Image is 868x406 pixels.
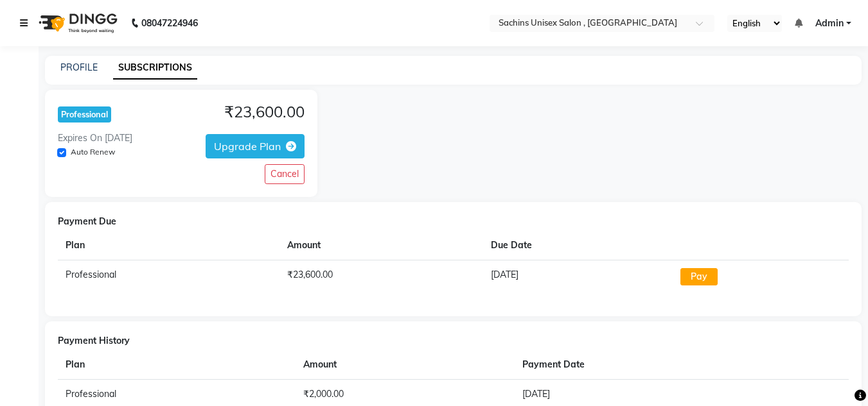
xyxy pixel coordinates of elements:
[141,5,198,41] b: 08047224946
[58,350,296,380] th: Plan
[58,215,849,228] div: Payment Due
[515,350,793,380] th: Payment Date
[815,17,844,30] span: Admin
[224,103,305,121] h4: ₹23,600.00
[58,231,279,260] th: Plan
[265,164,305,184] button: Cancel
[206,134,305,158] button: Upgrade Plan
[33,5,121,41] img: logo
[58,334,849,348] div: Payment History
[680,268,718,285] button: Pay
[113,56,197,80] a: SUBSCRIPTIONS
[58,106,111,123] div: Professional
[71,146,115,158] label: Auto Renew
[279,260,484,293] td: ₹23,600.00
[296,350,515,380] th: Amount
[279,231,484,260] th: Amount
[483,260,672,293] td: [DATE]
[58,260,279,293] td: Professional
[483,231,672,260] th: Due Date
[60,62,98,73] a: PROFILE
[58,131,132,145] div: Expires On [DATE]
[214,140,281,153] span: Upgrade Plan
